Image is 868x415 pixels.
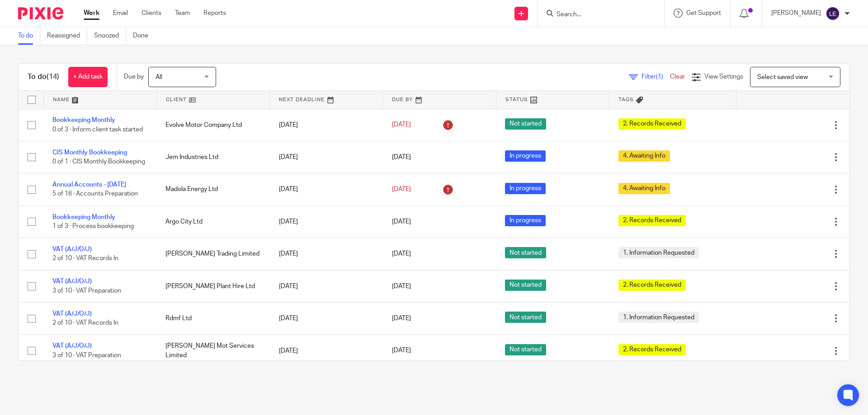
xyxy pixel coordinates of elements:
[505,247,546,258] span: Not started
[270,173,383,205] td: [DATE]
[52,182,126,188] a: Annual Accounts - [DATE]
[704,74,743,80] span: View Settings
[757,74,808,80] span: Select saved view
[52,191,138,197] span: 5 of 16 · Accounts Preparation
[618,118,686,130] span: 2. Records Received
[826,6,840,21] img: svg%3E
[28,72,59,82] h1: To do
[505,118,546,130] span: Not started
[392,122,411,128] span: [DATE]
[142,9,161,18] a: Clients
[392,251,411,257] span: [DATE]
[156,270,269,302] td: [PERSON_NAME] Plant Hire Ltd
[270,335,383,367] td: [DATE]
[505,183,546,194] span: In progress
[52,117,115,123] a: Bookkeeping Monthly
[52,278,92,284] a: VAT (A/J/O/J)
[270,238,383,270] td: [DATE]
[156,74,162,80] span: All
[686,10,721,16] span: Get Support
[47,27,87,45] a: Reassigned
[52,311,92,317] a: VAT (A/J/O/J)
[618,183,670,194] span: 4. Awaiting Info
[270,141,383,173] td: [DATE]
[175,9,190,18] a: Team
[94,27,126,45] a: Snoozed
[392,186,411,192] span: [DATE]
[68,67,108,87] a: + Add task
[52,214,115,220] a: Bookkeeping Monthly
[18,7,63,19] img: Pixie
[618,344,686,355] span: 2. Records Received
[52,343,92,349] a: VAT (A/J/O/J)
[270,270,383,302] td: [DATE]
[642,74,670,80] span: Filter
[618,247,699,258] span: 1. Information Requested
[670,74,685,80] a: Clear
[771,9,821,18] p: [PERSON_NAME]
[392,154,411,160] span: [DATE]
[270,303,383,335] td: [DATE]
[52,126,143,133] span: 0 of 3 · Inform client task started
[156,141,269,173] td: Jem Industries Ltd
[505,312,546,323] span: Not started
[618,280,686,291] span: 2. Records Received
[52,223,134,229] span: 1 of 3 · Process bookkeeping
[505,150,546,162] span: In progress
[618,312,699,323] span: 1. Information Requested
[156,109,269,141] td: Evolve Motor Company Ltd
[84,9,99,18] a: Work
[270,205,383,238] td: [DATE]
[124,72,144,81] p: Due by
[52,352,121,359] span: 3 of 10 · VAT Preparation
[392,219,411,225] span: [DATE]
[52,288,121,294] span: 3 of 10 · VAT Preparation
[203,9,226,18] a: Reports
[156,238,269,270] td: [PERSON_NAME] Trading Limited
[618,150,670,162] span: 4. Awaiting Info
[505,280,546,291] span: Not started
[392,348,411,354] span: [DATE]
[618,97,634,102] span: Tags
[133,27,155,45] a: Done
[47,73,59,80] span: (14)
[52,256,118,262] span: 2 of 10 · VAT Records In
[52,159,145,165] span: 0 of 1 · CIS Monthly Bookkeeping
[618,215,686,226] span: 2. Records Received
[392,283,411,289] span: [DATE]
[156,303,269,335] td: Rdmf Ltd
[392,315,411,322] span: [DATE]
[18,27,40,45] a: To do
[270,109,383,141] td: [DATE]
[505,344,546,355] span: Not started
[52,246,92,252] a: VAT (A/J/O/J)
[656,74,663,80] span: (1)
[156,335,269,367] td: [PERSON_NAME] Mot Services Limited
[156,205,269,238] td: Argo City Ltd
[505,215,546,226] span: In progress
[556,11,637,19] input: Search
[52,149,127,156] a: CIS Monthly Bookkeeping
[156,173,269,205] td: Madola Energy Ltd
[113,9,128,18] a: Email
[52,320,118,326] span: 2 of 10 · VAT Records In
